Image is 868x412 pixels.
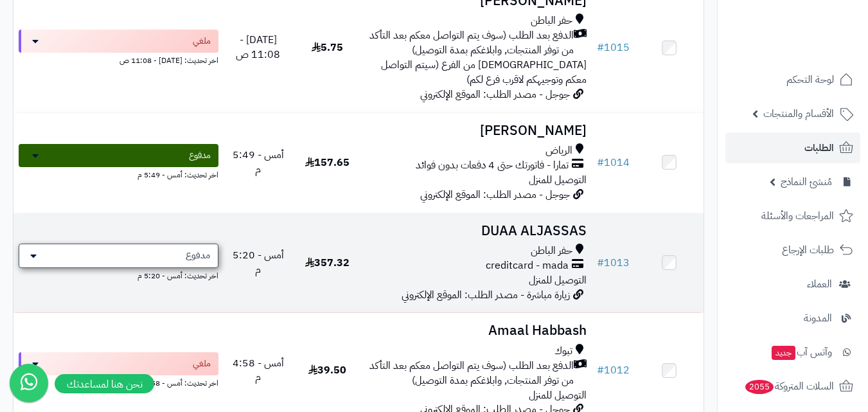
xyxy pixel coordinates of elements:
[597,155,630,170] a: #1014
[486,258,569,273] span: creditcard - mada
[236,32,280,62] span: [DATE] - 11:08 ص
[193,35,211,48] span: ملغي
[233,355,284,386] span: أمس - 4:58 م
[531,244,572,258] span: حفر الباطن
[420,87,570,102] span: جوجل - مصدر الطلب: الموقع الإلكتروني
[597,255,604,271] span: #
[725,371,860,402] a: السلات المتروكة2055
[761,207,834,225] span: المراجعات والأسئلة
[305,155,350,170] span: 157.65
[725,64,860,95] a: لوحة التحكم
[19,167,218,181] div: اخر تحديث: أمس - 5:49 م
[367,28,574,58] span: الدفع بعد الطلب (سوف يتم التواصل معكم بعد التأكد من توفر المنتجات, وابلاغكم بمدة التوصيل)
[782,241,834,259] span: طلبات الإرجاع
[725,201,860,231] a: المراجعات والأسئلة
[745,380,774,394] span: 2055
[597,155,604,170] span: #
[529,388,587,403] span: التوصيل للمنزل
[186,249,210,262] span: مدفوع
[781,173,832,191] span: مُنشئ النماذج
[804,309,832,327] span: المدونة
[189,149,211,162] span: مدفوع
[804,139,834,157] span: الطلبات
[19,268,218,282] div: اخر تحديث: أمس - 5:20 م
[725,269,860,300] a: العملاء
[597,40,604,55] span: #
[531,13,572,28] span: حفر الباطن
[597,255,630,271] a: #1013
[402,287,570,303] span: زيارة مباشرة - مصدر الطلب: الموقع الإلكتروني
[367,123,587,138] h3: [PERSON_NAME]
[305,255,350,271] span: 357.32
[597,40,630,55] a: #1015
[308,363,346,378] span: 39.50
[233,247,284,278] span: أمس - 5:20 م
[554,344,572,359] span: تبوك
[597,363,630,378] a: #1012
[786,71,834,89] span: لوحة التحكم
[545,143,572,158] span: الرياض
[725,303,860,334] a: المدونة
[381,57,587,87] span: [DEMOGRAPHIC_DATA] من الفرع (سيتم التواصل معكم وتوجيهكم لاقرب فرع لكم)
[19,53,218,66] div: اخر تحديث: [DATE] - 11:08 ص
[233,147,284,177] span: أمس - 5:49 م
[420,187,570,202] span: جوجل - مصدر الطلب: الموقع الإلكتروني
[725,337,860,368] a: وآتس آبجديد
[763,105,834,123] span: الأقسام والمنتجات
[529,172,587,188] span: التوصيل للمنزل
[744,377,834,395] span: السلات المتروكة
[529,273,587,288] span: التوصيل للمنزل
[416,158,569,173] span: تمارا - فاتورتك حتى 4 دفعات بدون فوائد
[807,275,832,293] span: العملاء
[725,132,860,163] a: الطلبات
[725,235,860,265] a: طلبات الإرجاع
[597,363,604,378] span: #
[367,359,574,388] span: الدفع بعد الطلب (سوف يتم التواصل معكم بعد التأكد من توفر المنتجات, وابلاغكم بمدة التوصيل)
[772,346,795,360] span: جديد
[770,343,832,361] span: وآتس آب
[367,323,587,338] h3: Amaal Habbash
[312,40,343,55] span: 5.75
[367,224,587,238] h3: DUAA ALJASSAS
[193,357,211,370] span: ملغي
